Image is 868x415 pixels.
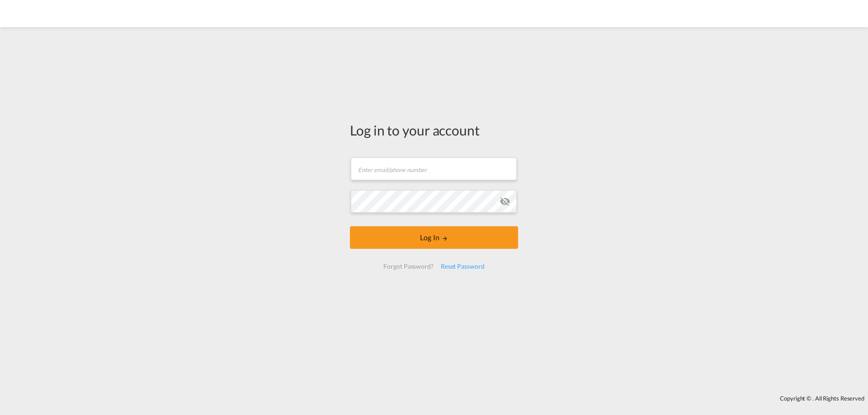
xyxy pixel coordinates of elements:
div: Reset Password [437,258,488,275]
div: Log in to your account [350,121,518,140]
md-icon: icon-eye-off [500,196,510,207]
button: LOGIN [350,226,518,249]
input: Enter email/phone number [351,158,517,180]
div: Forgot Password? [380,258,437,275]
